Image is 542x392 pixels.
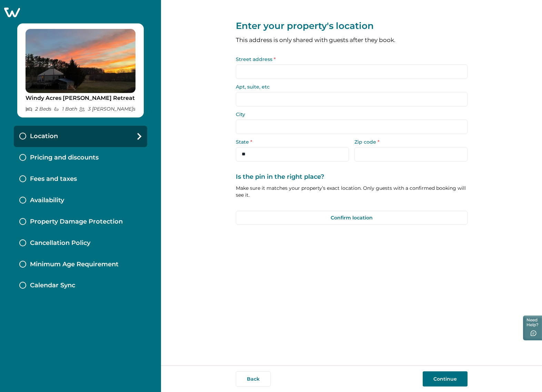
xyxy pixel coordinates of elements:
[236,84,463,89] label: Apt, suite, etc
[26,29,135,93] img: propertyImage_Windy Acres Floyd Yurt Retreat
[30,197,64,204] p: Availability
[423,371,468,386] button: Continue
[53,106,77,112] p: 1 Bath
[26,95,135,102] p: Windy Acres [PERSON_NAME] Retreat
[236,21,468,32] p: Enter your property's location
[79,106,135,112] p: 3 [PERSON_NAME] s
[30,282,75,289] p: Calendar Sync
[236,112,463,117] label: City
[30,175,77,183] p: Fees and taxes
[236,211,468,225] button: Confirm location
[236,57,463,62] label: Street address
[26,106,51,112] p: 2 Bed s
[30,133,58,140] p: Location
[236,371,271,386] button: Back
[236,140,345,144] label: State
[30,218,123,226] p: Property Damage Protection
[236,173,463,181] label: Is the pin in the right place?
[30,239,90,247] p: Cancellation Policy
[236,185,468,198] p: Make sure it matches your property’s exact location. Only guests with a confirmed booking will se...
[30,154,99,162] p: Pricing and discounts
[236,37,468,43] p: This address is only shared with guests after they book.
[354,140,463,144] label: Zip code
[30,261,119,268] p: Minimum Age Requirement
